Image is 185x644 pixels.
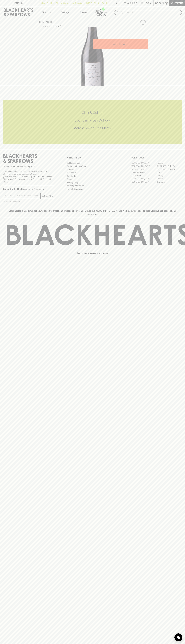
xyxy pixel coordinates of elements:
p: ADD TO CART [113,42,127,46]
p: Shop [42,11,47,14]
a: Tastings [56,6,74,18]
a: [GEOGRAPHIC_DATA] [131,177,156,180]
a: [PERSON_NAME] [131,171,156,174]
p: SUBSCRIBE [42,194,53,197]
p: OUR STORES [131,156,182,159]
a: Terms & Conditions [67,187,118,191]
h5: Uber Same-Day Delivery [3,118,182,123]
p: Checkout [171,2,183,5]
img: 41207.png [37,27,148,86]
a: Brunswick West [131,168,156,171]
button: SUBSCRIBE [41,193,54,199]
a: Thornbury [156,180,182,184]
p: Sibling owned and run since [DATE] [3,165,54,168]
a: Geelong [156,174,182,177]
a: Gift Cards [67,174,118,178]
h5: Across Melbourne Metro [3,126,182,130]
strong: Liquor License #32064953 [29,175,53,178]
a: Bottle Drop FAQ's [67,161,118,165]
button: Add to wishlist [139,19,147,26]
a: [GEOGRAPHIC_DATA] [131,165,156,168]
p: Tastings [61,11,69,14]
button: ADD TO CART [93,39,148,49]
a: FAQ's [67,178,118,181]
button: Add to wishlist [44,25,61,28]
p: Blackhearts & Sparrows acknowledges the traditional Custodians of land throughout [GEOGRAPHIC_DAT... [5,209,180,216]
a: Fitzroy [156,171,182,174]
a: Privacy Policy [67,181,118,184]
a: Fitzroy North [131,174,156,177]
a: Shipping Information [67,184,118,187]
p: Stores [80,11,87,14]
h5: Click & Collect [3,111,182,115]
a: HOME [39,21,45,23]
button: Shop [37,6,56,18]
p: FIND US [14,2,23,5]
p: Wishlist [127,2,137,5]
a: [GEOGRAPHIC_DATA] [156,165,182,168]
a: Careers [67,168,118,171]
img: bubble-icon [177,636,180,639]
a: [GEOGRAPHIC_DATA] [131,180,156,184]
div: Call to action block [3,100,182,144]
p: Login [145,2,151,5]
input: e.g. jane@blackheartsandsparrows.com.au [5,194,40,198]
p: We will never spam you [3,200,54,203]
p: $0.00 [155,2,162,5]
input: Try "Pinot noir" [121,10,180,15]
a: SHOP [47,21,53,23]
p: 0 [166,2,167,4]
a: Business & Bulk Gifting [67,165,118,168]
a: Stores [74,6,93,18]
p: It is against the law to sell or supply alcohol to, or to obtain alcohol on behalf of a person un... [3,170,54,183]
a: Braddon [156,161,182,165]
a: Prahran [156,177,182,180]
p: OTHER AREAS [67,156,118,159]
a: [GEOGRAPHIC_DATA] [131,161,156,165]
a: Contact Us [67,171,118,174]
a: [GEOGRAPHIC_DATA] [156,168,182,171]
p: Subscribe to The Blackhearts Newsletter [3,188,54,191]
